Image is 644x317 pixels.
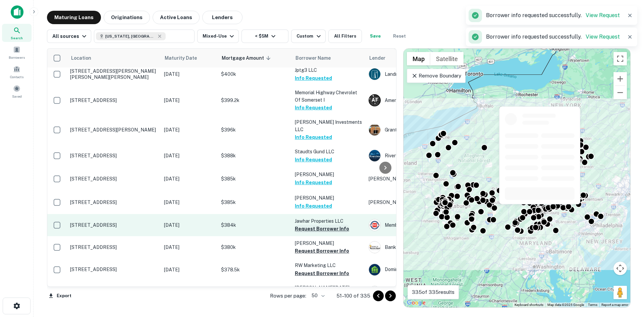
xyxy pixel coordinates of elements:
[613,52,627,65] button: Toggle fullscreen view
[70,97,157,103] p: [STREET_ADDRESS]
[295,104,332,112] button: Info Requested
[270,292,306,300] p: Rows per page:
[404,49,630,307] div: 0 0
[11,35,23,41] span: Search
[405,299,427,307] img: Google
[104,11,150,24] button: Originations
[295,148,362,155] p: Staudts Gund LLC
[430,52,464,65] button: Show satellite imagery
[613,72,627,86] button: Zoom in
[369,68,469,80] div: Landmark Credit Union
[70,244,157,250] p: [STREET_ADDRESS]
[295,247,349,255] button: Request Borrower Info
[164,266,214,273] p: [DATE]
[295,178,332,187] button: Info Requested
[295,269,349,277] button: Request Borrower Info
[2,43,32,61] div: Borrowers
[295,225,349,233] button: Request Borrower Info
[218,49,291,67] th: Mortgage Amount
[369,124,469,136] div: Grant County Bank
[365,30,386,43] button: Save your search to get updates of matches that match your search criteria.
[369,199,469,206] p: [PERSON_NAME] Etux
[365,49,473,67] th: Lender
[295,171,362,178] p: [PERSON_NAME]
[407,52,430,65] button: Show street map
[295,284,362,292] p: [PERSON_NAME][DATE]
[411,72,461,80] p: Remove Boundary
[389,30,410,43] button: Reset
[164,221,214,229] p: [DATE]
[369,150,469,162] div: Riverview Bank
[291,49,365,67] th: Borrower Name
[369,264,380,275] img: picture
[2,82,32,100] a: Saved
[295,118,362,133] p: [PERSON_NAME] Investments LLC
[369,68,380,80] img: picture
[70,222,157,228] p: [STREET_ADDRESS]
[71,54,91,62] span: Location
[164,175,214,182] p: [DATE]
[369,219,469,231] div: Members 1ST Federal Credit Union
[221,70,288,78] p: $400k
[515,303,543,307] button: Keyboard shortcuts
[601,303,628,307] a: Report a map error
[369,286,380,298] img: picture
[369,175,469,182] p: [PERSON_NAME] Etux
[221,152,288,159] p: $388k
[369,124,380,136] img: picture
[486,33,620,41] p: Borrower info requested successfully.
[70,176,157,182] p: [STREET_ADDRESS]
[153,11,200,24] button: Active Loans
[297,32,322,40] div: Custom
[70,266,157,272] p: [STREET_ADDRESS]
[197,30,239,43] button: Mixed-Use
[586,34,620,40] a: View Request
[369,242,380,253] img: picture
[295,262,362,269] p: RW Marketing LLC
[161,49,218,67] th: Maturity Date
[222,54,273,62] span: Mortgage Amount
[70,199,157,205] p: [STREET_ADDRESS]
[291,30,325,43] button: Custom
[11,5,23,19] img: capitalize-icon.png
[610,263,644,296] div: Chat Widget
[164,126,214,134] p: [DATE]
[52,32,88,40] div: All sources
[70,153,157,159] p: [STREET_ADDRESS]
[369,150,380,161] img: picture
[295,202,332,210] button: Info Requested
[369,54,385,62] span: Lender
[588,303,597,307] a: Terms (opens in new tab)
[2,63,32,81] a: Contacts
[372,97,378,104] p: A F
[295,194,362,202] p: [PERSON_NAME]
[47,11,101,24] button: Maturing Loans
[10,74,23,80] span: Contacts
[373,290,384,301] button: Go to previous page
[221,244,288,251] p: $380k
[2,24,32,42] a: Search
[369,241,469,253] div: Bank Of Bird-in-hand
[221,97,288,104] p: $399.2k
[221,175,288,182] p: $385k
[164,152,214,159] p: [DATE]
[221,266,288,273] p: $378.5k
[613,262,627,275] button: Map camera controls
[369,286,469,298] div: Primelending, A Plainscapital Company
[9,55,25,60] span: Borrowers
[405,299,427,307] a: Open this area in Google Maps (opens a new window)
[369,219,380,231] img: picture
[613,86,627,99] button: Zoom out
[385,290,396,301] button: Go to next page
[295,66,362,74] p: Jptg3 LLC
[295,240,362,247] p: [PERSON_NAME]
[369,264,469,276] div: Dominion Financial
[221,221,288,229] p: $384k
[296,54,331,62] span: Borrower Name
[295,133,332,141] button: Info Requested
[202,11,243,24] button: Lenders
[295,89,362,104] p: Memorial Highway Chevrolet Of Somerset I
